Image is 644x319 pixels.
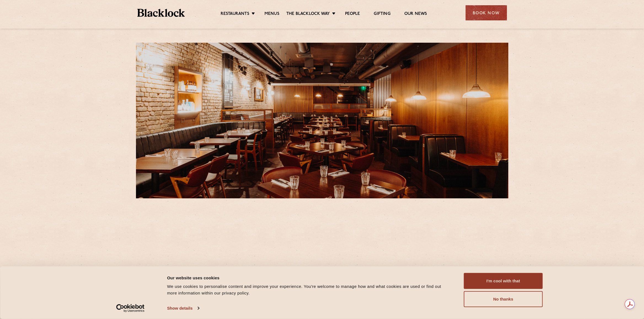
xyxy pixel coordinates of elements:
div: Book Now [466,5,507,20]
a: Usercentrics Cookiebot - opens in a new window [106,304,154,312]
div: We use cookies to personalise content and improve your experience. You're welcome to manage how a... [167,283,451,296]
a: Show details [167,304,199,312]
button: I'm cool with that [464,273,543,289]
button: No thanks [464,291,543,307]
div: Our website uses cookies [167,274,451,281]
a: Our News [404,11,427,17]
img: BL_Textured_Logo-footer-cropped.svg [137,9,185,17]
a: Gifting [374,11,390,17]
a: Restaurants [221,11,249,17]
a: People [345,11,360,17]
a: Menus [264,11,279,17]
a: The Blacklock Way [286,11,330,17]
